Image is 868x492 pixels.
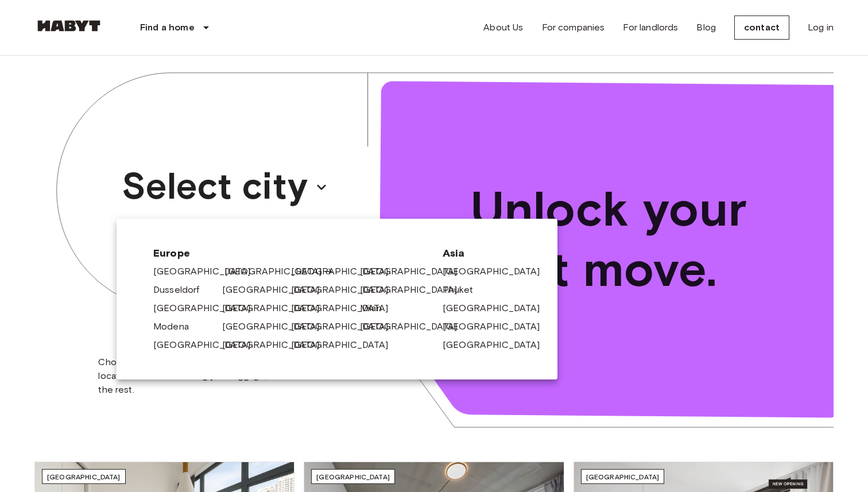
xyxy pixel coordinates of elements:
a: [GEOGRAPHIC_DATA] [443,320,552,334]
font: [GEOGRAPHIC_DATA] [291,266,389,277]
font: Dusseldorf [153,284,200,295]
a: [GEOGRAPHIC_DATA] [291,301,400,315]
a: [GEOGRAPHIC_DATA] [443,338,552,352]
font: [GEOGRAPHIC_DATA] [443,303,540,313]
a: [GEOGRAPHIC_DATA] [443,301,552,315]
a: [GEOGRAPHIC_DATA] [153,301,262,315]
font: [GEOGRAPHIC_DATA] [153,303,251,313]
a: [GEOGRAPHIC_DATA] [224,265,334,278]
a: [GEOGRAPHIC_DATA] [222,320,331,334]
font: [GEOGRAPHIC_DATA] [443,266,540,277]
a: Dusseldorf [153,283,211,297]
font: [GEOGRAPHIC_DATA] [222,339,320,350]
a: [GEOGRAPHIC_DATA] [222,283,331,297]
a: [GEOGRAPHIC_DATA] [360,265,469,278]
font: Phuket [443,284,473,295]
font: [GEOGRAPHIC_DATA] [360,321,458,332]
font: [GEOGRAPHIC_DATA] [153,266,251,277]
font: [GEOGRAPHIC_DATA] [222,303,320,313]
font: [GEOGRAPHIC_DATA] [291,284,389,295]
a: [GEOGRAPHIC_DATA] [222,338,331,352]
a: [GEOGRAPHIC_DATA] [153,265,262,278]
a: Modena [153,320,200,334]
font: Europe [153,247,190,259]
a: Phuket [443,283,485,297]
a: [GEOGRAPHIC_DATA] [443,265,552,278]
font: [GEOGRAPHIC_DATA] [222,284,320,295]
a: [GEOGRAPHIC_DATA] [222,301,331,315]
a: [GEOGRAPHIC_DATA] [291,320,400,334]
font: Modena [153,321,189,332]
a: Milan [360,301,393,315]
font: [GEOGRAPHIC_DATA] [360,284,458,295]
a: [GEOGRAPHIC_DATA] [291,283,400,297]
font: [GEOGRAPHIC_DATA] [360,266,458,277]
a: [GEOGRAPHIC_DATA] [360,283,469,297]
font: Milan [360,303,382,313]
font: [GEOGRAPHIC_DATA] [443,339,540,350]
font: Asia [443,247,465,259]
font: [GEOGRAPHIC_DATA] [291,303,389,313]
font: [GEOGRAPHIC_DATA] [224,266,322,277]
a: [GEOGRAPHIC_DATA] [291,265,400,278]
a: [GEOGRAPHIC_DATA] [360,320,469,334]
font: [GEOGRAPHIC_DATA] [291,339,389,350]
a: [GEOGRAPHIC_DATA] [291,338,400,352]
font: [GEOGRAPHIC_DATA] [443,321,540,332]
font: [GEOGRAPHIC_DATA] [222,321,320,332]
a: [GEOGRAPHIC_DATA] [153,338,262,352]
font: [GEOGRAPHIC_DATA] [291,321,389,332]
font: [GEOGRAPHIC_DATA] [153,339,251,350]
